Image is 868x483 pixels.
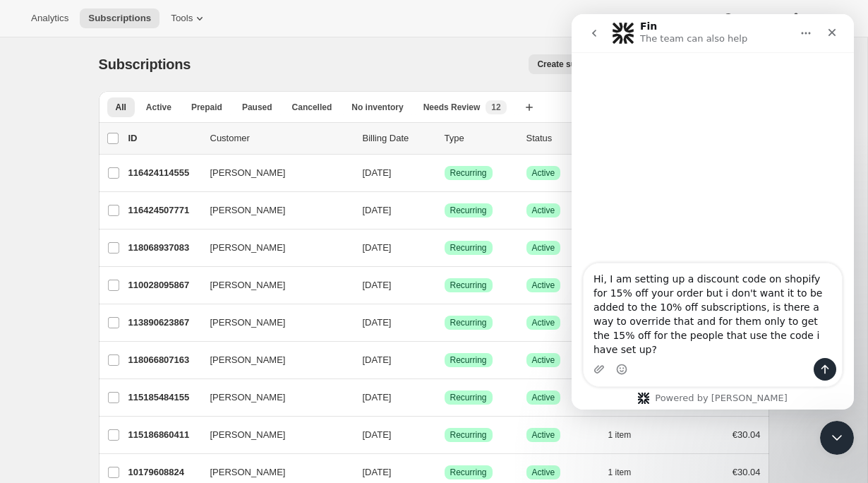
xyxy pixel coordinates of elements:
[450,280,487,291] span: Recurring
[363,280,392,290] span: [DATE]
[450,242,487,254] span: Recurring
[529,54,625,74] button: Create subscription
[128,163,761,183] div: 116424114555[PERSON_NAME][DATE]SuccessRecurringSuccessActive1 item€30.04
[532,167,555,179] span: Active
[450,167,487,179] span: Recurring
[450,354,487,366] span: Recurring
[450,205,487,216] span: Recurring
[128,353,199,367] p: 118066807163
[128,316,199,330] p: 113890623867
[162,8,215,28] button: Tools
[23,8,77,28] button: Analytics
[735,13,754,24] span: Help
[191,102,222,113] span: Prepaid
[128,238,761,258] div: 118068937083[PERSON_NAME][DATE]SuccessRecurringSuccessActive1 item€30.94
[210,390,286,405] span: [PERSON_NAME]
[351,102,403,113] span: No inventory
[532,429,555,441] span: Active
[532,280,555,291] span: Active
[128,428,199,442] p: 115186860411
[733,429,761,440] span: €30.04
[292,102,332,113] span: Cancelled
[202,424,343,446] button: [PERSON_NAME]
[128,166,199,180] p: 116424114555
[532,317,555,328] span: Active
[128,465,199,479] p: 10179608824
[128,241,199,255] p: 118068937083
[608,467,632,478] span: 1 item
[210,278,286,292] span: [PERSON_NAME]
[363,242,392,253] span: [DATE]
[532,242,555,254] span: Active
[210,131,351,145] p: Customer
[128,278,199,292] p: 110028095867
[202,349,343,371] button: [PERSON_NAME]
[532,392,555,403] span: Active
[171,13,193,24] span: Tools
[532,354,555,366] span: Active
[31,13,68,24] span: Analytics
[88,13,151,24] span: Subscriptions
[202,274,343,297] button: [PERSON_NAME]
[210,166,286,180] span: [PERSON_NAME]
[532,205,555,216] span: Active
[518,97,541,117] button: Create new view
[450,467,487,478] span: Recurring
[445,131,515,145] div: Type
[202,311,343,334] button: [PERSON_NAME]
[713,8,777,28] button: Help
[363,317,392,328] span: [DATE]
[608,429,632,441] span: 1 item
[423,102,481,113] span: Needs Review
[803,13,837,24] span: Settings
[128,388,761,407] div: 115185484155[PERSON_NAME][DATE]SuccessRecurringSuccessActive1 item€30.94
[450,317,487,328] span: Recurring
[128,275,761,295] div: 110028095867[PERSON_NAME][DATE]SuccessRecurringSuccessActive1 item€30.94
[363,131,433,145] p: Billing Date
[128,131,199,145] p: ID
[733,467,761,477] span: €30.04
[146,102,171,113] span: Active
[363,354,392,365] span: [DATE]
[210,428,286,442] span: [PERSON_NAME]
[128,201,761,220] div: 116424507771[PERSON_NAME][DATE]SuccessRecurringSuccessActive1 item€30.04
[116,102,126,113] span: All
[202,162,343,184] button: [PERSON_NAME]
[80,8,159,28] button: Subscriptions
[210,353,286,367] span: [PERSON_NAME]
[363,467,392,477] span: [DATE]
[363,429,392,440] span: [DATE]
[363,205,392,215] span: [DATE]
[210,465,286,479] span: [PERSON_NAME]
[210,316,286,330] span: [PERSON_NAME]
[128,463,761,482] div: 10179608824[PERSON_NAME][DATE]SuccessRecurringSuccessActive1 item€30.04
[363,392,392,402] span: [DATE]
[608,425,647,445] button: 1 item
[128,350,761,370] div: 118066807163[PERSON_NAME][DATE]SuccessRecurringSuccessActive1 item€30.94
[491,102,500,113] span: 12
[202,199,343,222] button: [PERSON_NAME]
[820,421,854,455] iframe: Intercom live chat
[202,386,343,409] button: [PERSON_NAME]
[99,56,191,72] span: Subscriptions
[202,237,343,259] button: [PERSON_NAME]
[450,429,487,441] span: Recurring
[572,14,854,410] iframe: Intercom live chat
[128,131,761,145] div: IDCustomerBilling DateTypeStatusItemsTotal
[780,8,845,28] button: Settings
[608,463,647,482] button: 1 item
[532,467,555,478] span: Active
[128,390,199,405] p: 115185484155
[526,131,597,145] p: Status
[128,313,761,333] div: 113890623867[PERSON_NAME][DATE]SuccessRecurringSuccessActive1 item€30.94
